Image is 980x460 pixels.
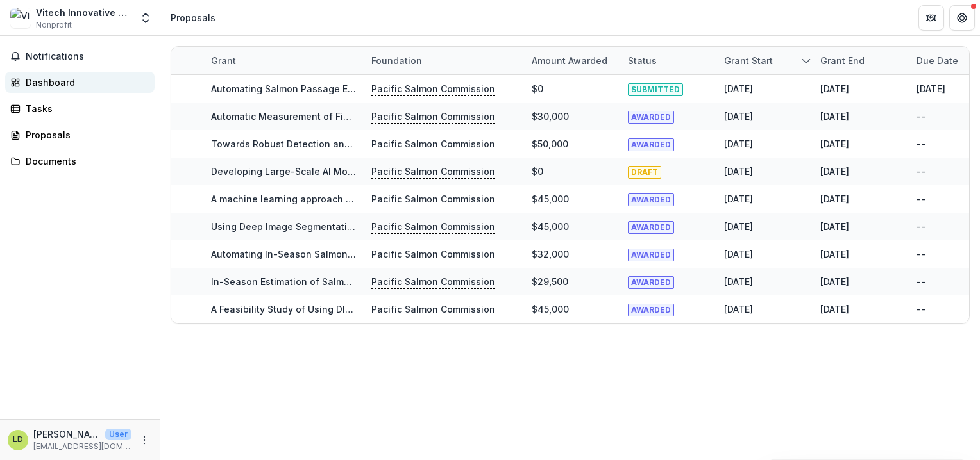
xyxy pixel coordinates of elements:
span: AWARDED [628,221,674,234]
span: DRAFT [628,166,661,179]
div: [DATE] [820,275,849,288]
p: User [105,429,131,440]
button: Get Help [949,5,975,31]
div: [DATE] [724,110,753,123]
p: Pacific Salmon Commission [371,110,495,124]
div: Grant start [716,47,813,74]
div: Grant [203,47,364,74]
a: Developing Large-Scale AI Model for Robust Detection and Classification of Salmon Species with Im... [211,166,718,177]
div: $29,500 [532,275,568,288]
a: A machine learning approach to estimating pink salmon escapement from imaging sonar data [211,193,633,204]
div: -- [917,302,925,316]
span: AWARDED [628,304,674,316]
a: In-Season Estimation of Salmon Species Composition using DIDSON Sonar Image Data Collected at Mis... [211,276,730,287]
div: [DATE] [724,275,753,288]
div: Status [620,47,716,74]
button: More [137,432,152,448]
div: [DATE] [820,137,849,151]
div: [DATE] [724,220,753,233]
p: Pacific Salmon Commission [371,247,495,261]
div: Grant end [813,54,872,67]
img: Vitech Innovative Research and Consulting [10,8,31,28]
p: Pacific Salmon Commission [371,192,495,206]
div: $45,000 [532,220,569,233]
div: [DATE] [820,220,849,233]
div: Dashboard [26,76,144,89]
div: Amount awarded [524,54,615,67]
div: $0 [532,82,543,95]
div: $45,000 [532,192,569,206]
div: -- [917,275,925,288]
div: Li Ding [13,436,23,444]
div: [DATE] [820,165,849,178]
span: AWARDED [628,249,674,261]
div: [DATE] [724,192,753,206]
span: AWARDED [628,111,674,124]
div: Foundation [364,54,430,67]
a: Towards Robust Detection and Classification of Salmon Species with Imaging Sonar [211,138,591,149]
div: Documents [26,154,144,168]
span: Notifications [26,51,149,62]
div: -- [917,110,925,123]
p: Pacific Salmon Commission [371,82,495,96]
div: Due Date [909,54,966,67]
div: Amount awarded [524,47,620,74]
div: [DATE] [724,82,753,95]
a: Dashboard [5,72,155,93]
div: [DATE] [820,192,849,206]
span: SUBMITTED [628,83,683,96]
div: Foundation [364,47,524,74]
p: Pacific Salmon Commission [371,165,495,179]
div: $50,000 [532,137,568,151]
a: Automating Salmon Passage Estimation from ARIS Imaging Sonar Data Using Machine Learning Approach... [211,83,786,94]
div: Status [620,54,664,67]
button: Partners [918,5,944,31]
div: -- [917,220,925,233]
div: [DATE] [917,82,945,95]
div: [DATE] [724,247,753,261]
div: -- [917,247,925,261]
div: Grant end [813,47,909,74]
div: Proposals [26,128,144,142]
span: AWARDED [628,193,674,206]
div: Tasks [26,102,144,115]
span: Nonprofit [36,19,72,31]
div: Proposals [171,11,215,24]
button: Open entity switcher [137,5,155,31]
div: [DATE] [724,302,753,316]
span: AWARDED [628,138,674,151]
p: Pacific Salmon Commission [371,220,495,234]
a: Tasks [5,98,155,119]
a: Using Deep Image Segmentation Methods to Detect and Classify Salmon Species from ARIS Sonar Images [211,221,688,232]
div: -- [917,192,925,206]
div: Grant start [716,54,781,67]
p: Pacific Salmon Commission [371,302,495,316]
a: Proposals [5,124,155,145]
div: -- [917,165,925,178]
div: [DATE] [820,302,849,316]
div: $32,000 [532,247,569,261]
div: $30,000 [532,110,569,123]
svg: sorted descending [801,56,811,66]
div: [DATE] [820,247,849,261]
span: AWARDED [628,276,674,289]
a: A Feasibility Study of Using DIDSON Imaging Sonar to Estimate Species Composition at Mission [211,304,638,315]
p: Pacific Salmon Commission [371,137,495,151]
div: [DATE] [724,165,753,178]
p: [EMAIL_ADDRESS][DOMAIN_NAME] [33,441,131,452]
div: [DATE] [724,137,753,151]
a: Automatic Measurement of Fish Length from ARIS Imaging Data [211,111,496,122]
div: $0 [532,165,543,178]
div: [DATE] [820,110,849,123]
nav: breadcrumb [165,8,221,27]
a: Automating In-Season Salmon Species Composition Estimation at Mission Using Imaging Sonar [211,249,639,259]
button: Notifications [5,46,155,67]
div: [DATE] [820,82,849,95]
a: Documents [5,151,155,172]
